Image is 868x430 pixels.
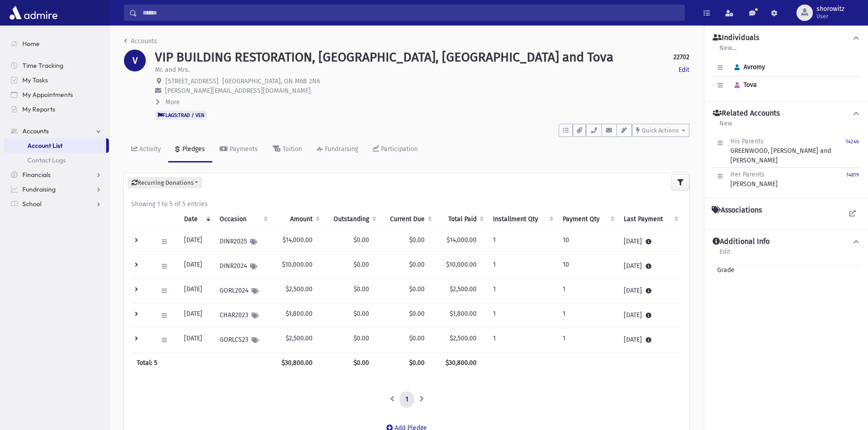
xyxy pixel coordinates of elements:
h4: Related Accounts [713,109,780,118]
nav: breadcrumb [124,36,157,50]
span: $0.00 [354,285,369,293]
span: My Tasks [22,76,48,84]
span: Home [22,40,40,48]
span: FLAGS:TRAD / VEN [155,111,207,120]
span: $0.00 [409,261,425,268]
td: 1 [557,328,618,353]
span: Avromy [730,63,765,71]
span: $0.00 [354,261,369,268]
td: 1 [488,304,558,328]
a: Pledges [168,137,212,162]
td: [DATE] [618,279,682,304]
a: Tuition [265,137,309,162]
span: Fundraising [22,185,56,193]
a: 14246 [846,137,859,165]
h1: VIP BUILDING RESTORATION, [GEOGRAPHIC_DATA], [GEOGRAPHIC_DATA] and Tova [155,50,613,65]
td: $2,500.00 [272,328,323,353]
a: Edit [678,65,689,75]
span: More [165,98,180,106]
th: Amount: activate to sort column ascending [272,209,323,230]
td: 1 [488,254,558,279]
span: [STREET_ADDRESS] [165,77,219,85]
span: Financials [22,171,51,179]
div: Showing 1 to 5 of 5 entries [131,199,682,209]
td: CHAR2023 [214,304,272,328]
th: Installment Qty: activate to sort column ascending [488,209,558,230]
span: $0.00 [409,236,425,244]
a: 14819 [846,170,859,189]
h4: Associations [712,206,762,215]
span: [PERSON_NAME][EMAIL_ADDRESS][DOMAIN_NAME] [165,87,311,95]
span: Her Parents [730,171,765,178]
small: 14819 [846,172,859,178]
td: 1 [557,279,618,304]
a: Payments [212,137,265,162]
td: $1,800.00 [272,304,323,328]
th: Outstanding: activate to sort column ascending [324,209,380,230]
td: [DATE] [618,254,682,279]
th: Payment Qty: activate to sort column ascending [557,209,618,230]
td: [DATE] [179,328,214,353]
span: $2,500.00 [450,334,477,342]
td: [DATE] [179,279,214,304]
span: $0.00 [409,334,425,342]
span: [GEOGRAPHIC_DATA], ON M6B 2N6 [222,77,320,85]
td: 1 [488,279,558,304]
img: AdmirePro [7,4,60,22]
td: GORLCS23 [214,328,272,353]
button: More [155,97,181,107]
div: Fundraising [323,145,358,153]
span: $14,000.00 [447,236,477,244]
a: Activity [124,137,168,162]
td: $14,000.00 [272,230,323,254]
div: Activity [138,145,161,153]
span: $0.00 [409,310,425,318]
td: [DATE] [618,230,682,254]
td: [DATE] [179,254,214,279]
td: [DATE] [618,328,682,353]
span: Tova [730,81,757,89]
th: $30,800.00 [436,353,487,374]
td: $10,000.00 [272,254,323,279]
span: $0.00 [354,236,369,244]
a: Financials [4,167,109,182]
div: GREENWOOD, [PERSON_NAME] and [PERSON_NAME] [730,137,846,165]
span: $0.00 [354,334,369,342]
td: $2,500.00 [272,279,323,304]
strong: 22702 [673,52,689,62]
th: $30,800.00 [272,353,323,374]
td: DINR2025 [214,230,272,254]
td: 10 [557,254,618,279]
span: Quick Actions [642,127,678,134]
a: New [719,118,733,135]
button: Additional Info [712,237,861,247]
button: Related Accounts [712,109,861,118]
button: Recurring Donations [128,177,202,189]
small: 14246 [846,139,859,145]
button: Quick Actions [632,124,689,137]
a: Accounts [4,124,109,138]
a: My Tasks [4,73,109,87]
th: Last Payment: activate to sort column ascending [618,209,682,230]
span: shorowitz [817,5,844,13]
td: [DATE] [618,304,682,328]
span: School [22,200,41,208]
th: Total Paid: activate to sort column ascending [436,209,487,230]
td: GORL2024 [214,279,272,304]
input: Search [137,5,684,21]
a: Home [4,36,109,51]
a: Account List [4,138,106,153]
a: Fundraising [309,137,365,162]
span: $1,800.00 [450,310,477,318]
a: Accounts [124,37,157,45]
td: 10 [557,230,618,254]
span: My Reports [22,105,55,113]
td: [DATE] [179,304,214,328]
th: Total: 5 [131,353,272,374]
div: Participation [379,145,418,153]
th: $0.00 [380,353,436,374]
a: New... [719,43,737,59]
span: My Appointments [22,91,73,99]
div: Payments [228,145,258,153]
span: Accounts [22,127,49,135]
